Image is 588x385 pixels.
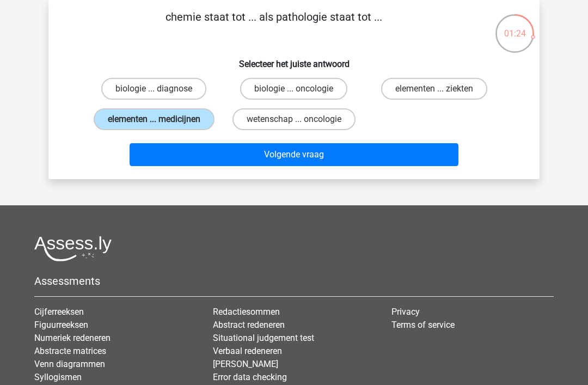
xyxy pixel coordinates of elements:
a: Terms of service [391,320,455,330]
a: Verbaal redeneren [213,346,282,356]
label: biologie ... diagnose [101,78,206,100]
button: Volgende vraag [130,143,459,166]
a: Cijferreeksen [34,307,84,317]
a: Abstracte matrices [34,346,106,356]
a: Numeriek redeneren [34,333,111,343]
label: elementen ... medicijnen [94,108,215,130]
img: Assessly logo [34,236,112,261]
a: Redactiesommen [213,307,280,317]
a: Error data checking [213,372,287,382]
p: chemie staat tot ... als pathologie staat tot ... [66,9,481,41]
a: Syllogismen [34,372,82,382]
a: Venn diagrammen [34,359,105,369]
a: Figuurreeksen [34,320,88,330]
label: elementen ... ziekten [381,78,487,100]
a: Situational judgement test [213,333,314,343]
a: [PERSON_NAME] [213,359,278,369]
label: wetenschap ... oncologie [232,108,356,130]
h5: Assessments [34,274,554,288]
a: Privacy [391,307,420,317]
div: 01:24 [494,13,535,40]
a: Abstract redeneren [213,320,285,330]
h6: Selecteer het juiste antwoord [66,50,522,69]
label: biologie ... oncologie [240,78,347,100]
